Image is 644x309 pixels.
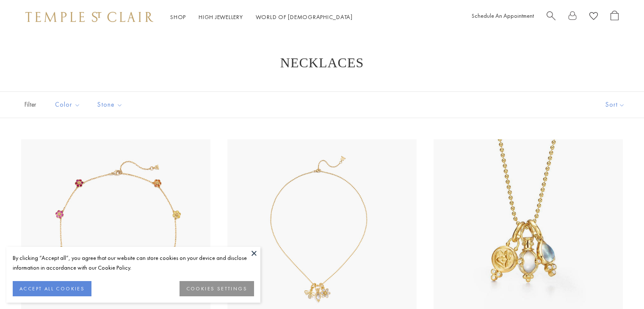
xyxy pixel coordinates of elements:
[49,95,87,114] button: Color
[34,55,610,70] h1: Necklaces
[256,13,353,21] a: World of [DEMOGRAPHIC_DATA]World of [DEMOGRAPHIC_DATA]
[602,269,636,301] iframe: Gorgias live chat messenger
[547,11,556,24] a: Search
[13,281,91,296] button: ACCEPT ALL COOKIES
[170,12,353,22] nav: Main navigation
[180,281,254,296] button: COOKIES SETTINGS
[25,12,153,22] img: Temple St. Clair
[586,92,644,118] button: Show sort by
[472,12,534,19] a: Schedule An Appointment
[611,11,619,24] a: Open Shopping Bag
[199,13,243,21] a: High JewelleryHigh Jewellery
[51,99,87,110] span: Color
[589,11,598,24] a: View Wishlist
[170,13,186,21] a: ShopShop
[13,253,254,273] div: By clicking “Accept all”, you agree that our website can store cookies on your device and disclos...
[91,95,129,114] button: Stone
[93,99,129,110] span: Stone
